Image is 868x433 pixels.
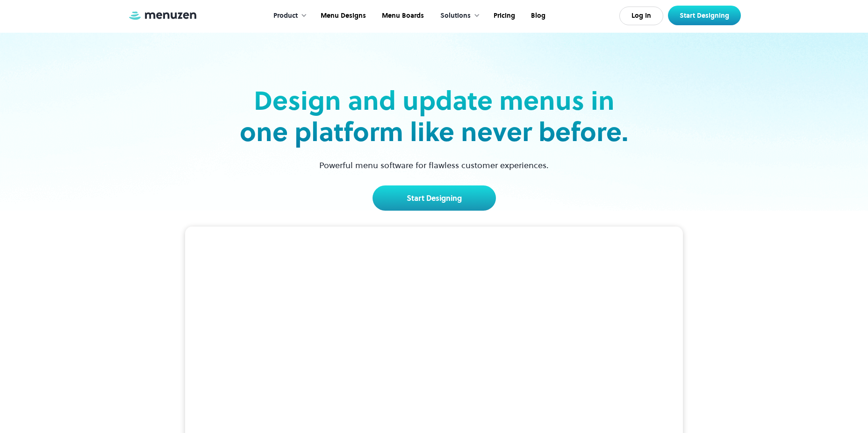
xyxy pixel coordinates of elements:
a: Start Designing [373,185,496,211]
a: Menu Boards [373,1,431,30]
h2: Design and update menus in one platform like never before. [237,85,631,148]
p: Powerful menu software for flawless customer experiences. [308,159,560,171]
a: Blog [522,1,552,30]
a: Pricing [485,1,522,30]
a: Start Designing [668,6,741,25]
div: Solutions [440,11,471,21]
a: Menu Designs [312,1,373,30]
a: Log In [619,7,663,25]
div: Product [273,11,298,21]
div: Product [264,1,312,30]
div: Solutions [431,1,485,30]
